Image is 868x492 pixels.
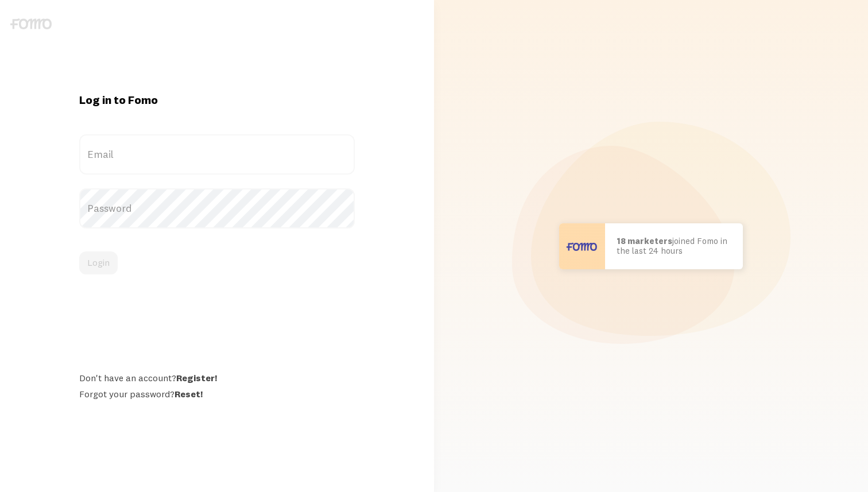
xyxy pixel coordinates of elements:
label: Email [79,134,355,175]
img: fomo-logo-gray-b99e0e8ada9f9040e2984d0d95b3b12da0074ffd48d1e5cb62ac37fc77b0b268.svg [10,18,52,29]
p: joined Fomo in the last 24 hours [617,237,731,255]
div: Don't have an account? [79,372,355,383]
h1: Log in to Fomo [79,92,355,107]
a: Register! [176,372,217,383]
a: Reset! [175,388,203,400]
img: User avatar [559,223,605,269]
div: Forgot your password? [79,388,355,400]
label: Password [79,188,355,228]
b: 18 marketers [617,235,672,246]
